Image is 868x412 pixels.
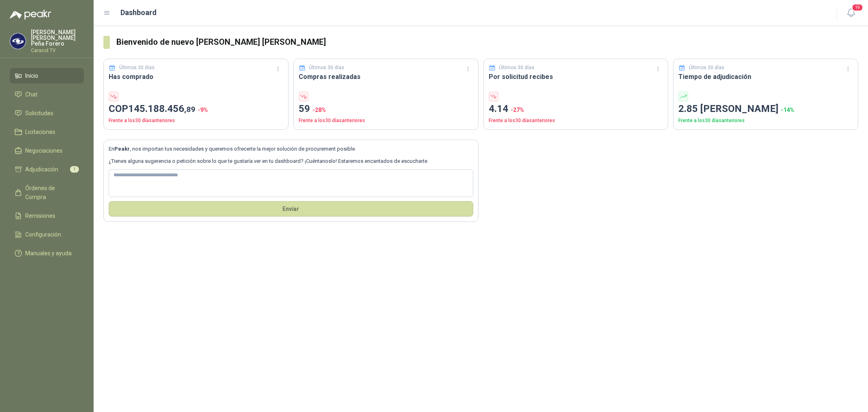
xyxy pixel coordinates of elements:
p: COP [109,101,283,117]
span: Remisiones [25,211,55,220]
span: Negociaciones [25,146,63,155]
a: Órdenes de Compra [10,180,84,205]
span: Chat [25,90,37,99]
p: 59 [299,101,473,117]
p: Últimos 30 días [499,64,534,72]
span: 19 [852,4,863,11]
span: Configuración [25,230,61,239]
h3: Has comprado [109,72,283,82]
a: Remisiones [10,208,84,224]
a: Licitaciones [10,124,84,140]
p: En , nos importan tus necesidades y queremos ofrecerte la mejor solución de procurement posible. [109,145,473,153]
span: Órdenes de Compra [25,184,76,202]
button: 19 [844,6,858,20]
a: Adjudicación1 [10,162,84,177]
a: Negociaciones [10,143,84,158]
span: Manuales y ayuda [25,249,72,258]
a: Solicitudes [10,105,84,121]
b: Peakr [114,146,130,152]
a: Configuración [10,227,84,242]
span: Solicitudes [25,109,53,118]
h3: Bienvenido de nuevo [PERSON_NAME] [PERSON_NAME] [116,36,858,48]
span: -27 % [511,107,524,113]
h3: Compras realizadas [299,72,473,82]
a: Inicio [10,68,84,83]
p: Últimos 30 días [119,64,155,72]
span: 1 [70,166,79,173]
h3: Por solicitud recibes [489,72,663,82]
p: Frente a los 30 días anteriores [299,117,473,125]
p: Frente a los 30 días anteriores [678,117,853,125]
p: [PERSON_NAME] [PERSON_NAME] Peña Forero [31,29,84,46]
p: Últimos 30 días [689,64,724,72]
span: -14 % [781,107,794,113]
p: Frente a los 30 días anteriores [109,117,283,125]
span: Inicio [25,71,38,80]
h1: Dashboard [120,7,157,18]
a: Manuales y ayuda [10,245,84,261]
p: Frente a los 30 días anteriores [489,117,663,125]
span: Adjudicación [25,165,58,174]
p: Últimos 30 días [309,64,344,72]
p: 2.85 [PERSON_NAME] [678,101,853,117]
span: ,89 [184,105,195,114]
p: Caracol TV [31,48,84,53]
p: ¿Tienes alguna sugerencia o petición sobre lo que te gustaría ver en tu dashboard? ¡Cuéntanoslo! ... [109,157,473,165]
span: Licitaciones [25,127,55,136]
img: Company Logo [10,33,26,49]
span: -28 % [313,107,326,113]
h3: Tiempo de adjudicación [678,72,853,82]
p: 4.14 [489,101,663,117]
img: Logo peakr [10,10,51,20]
span: -9 % [198,107,208,113]
button: Envíar [109,201,473,217]
a: Chat [10,87,84,102]
span: 145.188.456 [128,103,195,114]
